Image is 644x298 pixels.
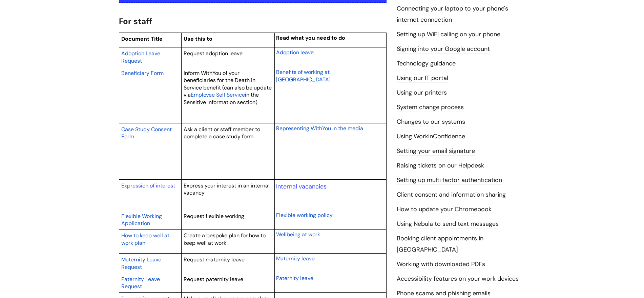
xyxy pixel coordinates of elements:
a: Using Nebula to send text messages [397,220,499,229]
span: Express your interest in an internal vacancy [184,182,270,197]
a: Changes to our systems [397,118,465,126]
span: Inform WithYou of your beneficiaries for the Death in Service benefit (can also be update via [184,69,272,99]
span: Beneficiary Form [121,69,164,77]
span: Paternity leave [276,275,313,282]
span: Flexible Working Application [121,213,162,227]
a: Accessibility features on your work devices [397,275,519,283]
span: Request maternity leave [184,256,245,263]
span: Create a bespoke plan for how to keep well at work [184,232,266,246]
span: Maternity leave [276,255,315,262]
span: Document Title [121,35,163,42]
a: Using our IT portal [397,74,448,83]
a: Paternity leave [276,274,313,282]
a: Phone scams and phishing emails [397,289,491,298]
a: Benefits of working at [GEOGRAPHIC_DATA] [276,68,331,83]
a: Setting up multi factor authentication [397,176,502,185]
span: How to keep well at work plan [121,232,169,246]
a: Maternity leave [276,254,315,262]
span: Benefits of working at [GEOGRAPHIC_DATA] [276,68,331,83]
a: Booking client appointments in [GEOGRAPHIC_DATA] [397,234,483,254]
span: Adoption Leave Request [121,50,160,64]
a: Raising tickets on our Helpdesk [397,161,484,170]
span: Employee Self Service [191,91,245,98]
span: Ask a client or staff member to complete a case study form. [184,126,260,140]
span: For staff [119,16,152,26]
a: How to keep well at work plan [121,231,169,247]
span: Case Study Consent Form [121,126,172,140]
a: Connecting your laptop to your phone's internet connection [397,4,508,24]
span: Adoption leave [276,49,314,56]
a: Beneficiary Form [121,69,164,77]
a: Working with downloaded PDFs [397,260,485,269]
span: Flexible working policy [276,212,333,219]
span: Paternity Leave Request [121,276,160,290]
a: Flexible Working Application [121,212,162,227]
span: Read what you need to do [276,34,345,41]
a: System change process [397,103,464,112]
a: Technology guidance [397,59,456,68]
a: Using WorkInConfidence [397,132,465,141]
a: Adoption Leave Request [121,49,160,65]
a: Paternity Leave Request [121,275,160,291]
a: Adoption leave [276,48,314,56]
a: Client consent and information sharing [397,191,506,199]
a: Setting up WiFi calling on your phone [397,30,500,39]
span: Request paternity leave [184,276,243,283]
a: Flexible working policy [276,211,333,219]
span: Maternity Leave Request [121,256,161,271]
span: Representing WithYou in the media [276,125,363,132]
span: Use this to [184,35,212,42]
a: How to update your Chromebook [397,205,492,214]
a: Case Study Consent Form [121,125,172,141]
a: Employee Self Service [191,91,245,99]
span: Request flexible working [184,213,244,220]
a: Wellbeing at work [276,230,320,238]
a: Signing into your Google account [397,45,490,54]
a: Representing WithYou in the media [276,124,363,132]
span: Request adoption leave [184,50,243,57]
span: in the Sensitive Information section) [184,91,259,106]
a: Expression of interest [121,182,175,189]
a: Internal vacancies [276,182,327,191]
span: Wellbeing at work [276,231,320,238]
a: Setting your email signature [397,147,475,156]
a: Using our printers [397,88,447,97]
a: Maternity Leave Request [121,255,161,271]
